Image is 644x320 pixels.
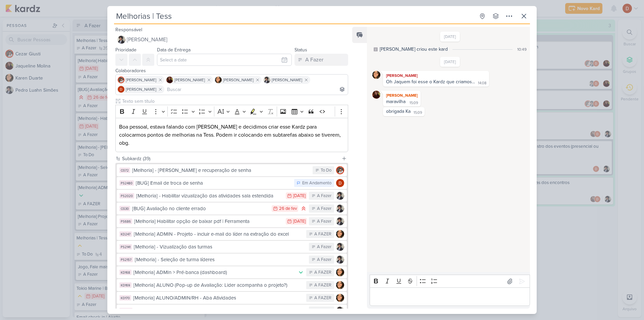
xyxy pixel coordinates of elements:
img: Pedro Luahn Simões [336,256,344,264]
div: A Fazer [317,218,331,225]
img: Davi Elias Teixeira [118,86,124,93]
button: PS2020 [Melhoria] - Habilitar vizualização das atividades sala estendida [DATE] A Fazer [117,190,347,202]
span: [PERSON_NAME] [126,77,156,83]
div: A Fazer [317,244,331,250]
div: Editor editing area: main [115,118,348,152]
span: [PERSON_NAME] [272,77,302,83]
span: [PERSON_NAME] [127,36,167,44]
img: Jaqueline Molina [372,91,380,99]
div: A FAZER [314,295,331,302]
div: Editor toolbar [115,105,348,118]
div: KD168 [119,270,131,275]
img: Pedro Luahn Simões [117,36,125,44]
img: Cezar Giusti [118,77,124,83]
div: [Melhoria] - [PERSON_NAME] e recuperação de senha [132,167,309,174]
img: Pedro Luahn Simões [336,217,344,225]
button: PS686 [Melhoria] Habilitar opção de baixar pdf | Ferramenta [DATE] A Fazer [117,215,347,227]
div: PS686 [119,219,132,224]
div: Prioridade Baixa [298,269,304,276]
div: [Melhoria] - Vizualização das turmas [134,243,306,251]
div: To Do [321,167,331,174]
div: [PERSON_NAME] [384,92,419,99]
div: 14:08 [478,81,486,86]
button: PS2141 [Melhoria] - Vizualização das turmas A Fazer [117,241,347,253]
div: [Melhoria] Habilitar opção de baixar pdf | Ferramenta [134,218,282,225]
img: Karen Duarte [336,294,344,302]
img: Karen Duarte [336,230,344,238]
div: 15:09 [410,100,418,106]
div: 15:09 [414,110,422,116]
img: Pedro Luahn Simões [336,192,344,200]
img: Pedro Luahn Simões [336,307,344,315]
div: maravilha [386,99,406,104]
div: [BUG] Email de troca de senha [136,179,291,187]
div: [Melhoria] - Habilitar vizualização das atividades sala estendida [136,192,282,200]
div: [Melhoria] ADMIn > Pré-banca (dashboard) [133,269,294,276]
img: Pedro Luahn Simões [336,243,344,251]
img: Davi Elias Teixeira [336,179,344,187]
button: A Fazer [294,54,348,66]
img: Karen Duarte [336,268,344,276]
div: KD170 [119,295,131,301]
div: [DATE] [293,194,306,198]
div: A Fazer [317,205,331,212]
div: Colaboradores [115,67,348,74]
button: CG30 [BUG] Avaliação no cliente errado 26 de fev A Fazer [117,202,347,215]
div: Em Andamento [302,180,331,187]
input: Buscar [166,85,346,93]
label: Responsável [115,27,142,33]
button: PS2173 [Melhoria] Divisão de atividades sala estendida A Fazer [117,305,347,317]
button: [PERSON_NAME] [115,34,348,46]
button: KD247 [Melhoria] ADMIN - Projeto - incluir e-mail do líder na extração do excel A FAZER [117,228,347,240]
img: Cezar Giusti [336,166,344,174]
div: A Fazer [317,308,331,314]
div: PS2141 [119,244,132,249]
div: CG72 [119,168,130,173]
img: Pedro Luahn Simões [264,77,270,83]
span: [PERSON_NAME] [174,77,205,83]
div: Subkardz (39) [122,155,339,162]
div: [Melhoria] ALUNO (Pop-up de Avaliação: Lider acompanha o projeto?) [133,281,303,289]
div: A FAZER [314,269,331,276]
div: [Melhoria] ALUNO/ADMIN/RH - Aba Atividades [133,294,303,302]
img: Karen Duarte [215,77,222,83]
button: KD170 [Melhoria] ALUNO/ADMIN/RH - Aba Atividades A FAZER [117,292,347,304]
div: CG30 [119,206,130,211]
div: [DATE] [293,219,306,224]
input: Select a date [157,54,292,66]
img: Karen Duarte [372,71,380,79]
div: Prioridade Alta [300,205,307,212]
label: Prioridade [115,47,137,53]
div: PS2157 [119,257,133,262]
div: PS2020 [119,193,134,198]
button: PS2157 [Melhoria] - Seleção de turma líderes A Fazer [117,254,347,266]
div: [PERSON_NAME] [384,72,488,79]
img: Karen Duarte [336,281,344,289]
img: Pedro Luahn Simões [336,204,344,213]
div: A FAZER [314,282,331,289]
div: KD247 [119,231,132,237]
label: Data de Entrega [157,47,191,53]
div: PS2173 [119,308,132,313]
div: [BUG] Avaliação no cliente errado [132,205,268,213]
div: 26 de fev [279,207,297,211]
button: PS2480 [BUG] Email de troca de senha Em Andamento [117,177,347,189]
div: PS2480 [119,180,134,186]
div: obrigada Ka [386,108,411,114]
div: A FAZER [314,231,331,238]
div: Editor editing area: main [370,287,530,306]
div: A Fazer [317,257,331,263]
img: Jaqueline Molina [166,77,173,83]
label: Status [294,47,307,53]
button: KD169 [Melhoria] ALUNO (Pop-up de Avaliação: Lider acompanha o projeto?) A FAZER [117,279,347,291]
div: Oh Jaquem foi esse o Kardz que criamos... [386,79,475,85]
input: Texto sem título [121,98,348,105]
div: A Fazer [305,56,323,64]
div: [Melhoria] Divisão de atividades sala estendida [135,307,306,315]
button: KD168 [Melhoria] ADMIn > Pré-banca (dashboard) A FAZER [117,266,347,278]
p: Boa pessoal, estava falando com [PERSON_NAME] e decidimos criar esse Kardz para colocarmos pontos... [119,123,344,147]
div: A Fazer [317,193,331,199]
div: [PERSON_NAME] criou este kard [380,46,448,53]
div: Editor toolbar [370,275,530,288]
span: [PERSON_NAME] [223,77,254,83]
